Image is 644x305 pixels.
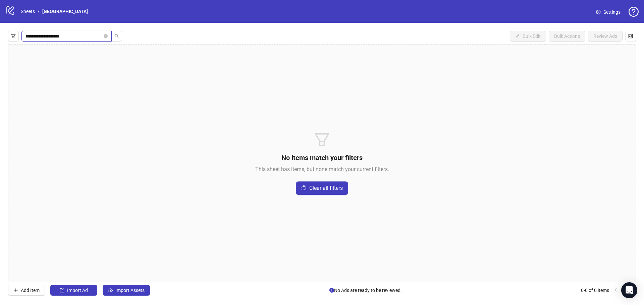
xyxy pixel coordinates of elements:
[255,153,389,162] h4: No items match your filters
[11,34,16,39] span: filter
[314,132,330,148] span: filter
[301,185,307,190] span: clear
[8,285,45,296] button: Add Item
[103,285,150,296] button: Import Assets
[614,288,618,292] span: left
[67,288,88,293] span: Import Ad
[620,287,628,294] a: 1
[329,288,334,293] span: info-circle
[296,181,348,195] button: Clear all filters
[628,34,633,39] span: control
[596,10,601,14] span: setting
[612,286,620,294] button: left
[21,288,40,293] span: Add Item
[60,288,64,293] span: import
[309,185,343,191] span: Clear all filters
[114,34,119,39] span: search
[581,286,609,294] li: 0-0 of 0 items
[620,286,628,294] li: 1
[629,7,639,17] span: question-circle
[625,31,636,42] button: Configure table settings
[19,8,36,15] a: Sheets
[549,31,585,42] button: Bulk Actions
[38,8,40,15] li: /
[329,287,402,294] span: No Ads are ready to be reviewed.
[108,288,113,293] span: cloud-upload
[41,8,89,15] a: [GEOGRAPHIC_DATA]
[621,282,637,298] div: Open Intercom Messenger
[255,166,389,172] span: This sheet has items, but none match your current filters.
[50,285,97,296] button: Import Ad
[603,8,621,16] span: Settings
[104,34,108,38] button: close-circle
[591,7,626,17] a: Settings
[612,286,620,294] li: Previous Page
[115,288,145,293] span: Import Assets
[510,31,546,42] button: Bulk Edit
[588,31,623,42] button: Review Ads
[13,288,18,293] span: plus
